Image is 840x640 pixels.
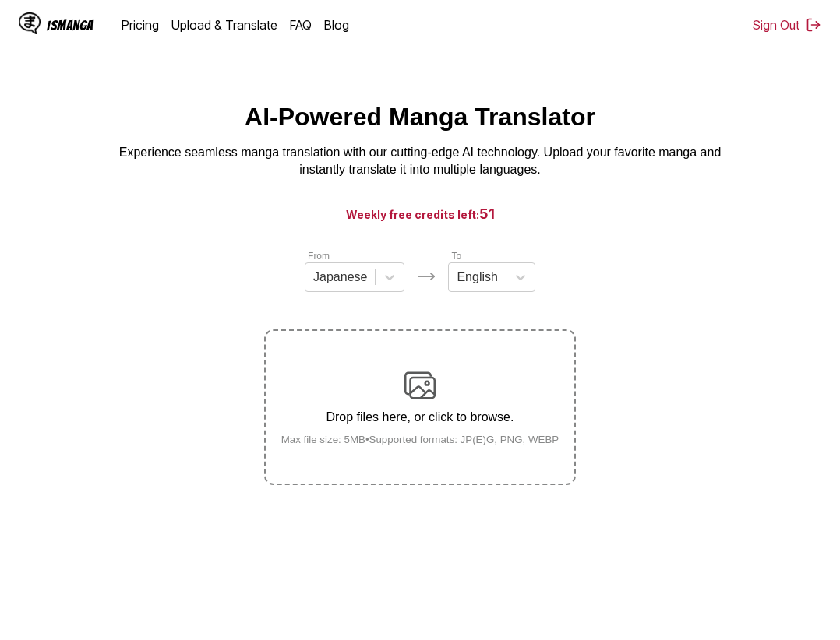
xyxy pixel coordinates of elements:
[806,17,821,33] img: Sign out
[47,18,94,33] div: IsManga
[171,17,277,33] a: Upload & Translate
[308,251,330,262] label: From
[245,103,595,132] h1: AI-Powered Manga Translator
[108,144,732,179] p: Experience seamless manga translation with our cutting-edge AI technology. Upload your favorite m...
[37,204,803,223] h3: Weekly free credits left:
[753,17,821,33] button: Sign Out
[19,12,41,34] img: IsManga Logo
[269,410,572,424] p: Drop files here, or click to browse.
[324,17,349,33] a: Blog
[122,17,159,33] a: Pricing
[451,251,461,262] label: To
[290,17,312,33] a: FAQ
[479,206,495,222] span: 51
[19,12,122,37] a: IsManga LogoIsManga
[269,434,572,445] small: Max file size: 5MB • Supported formats: JP(E)G, PNG, WEBP
[417,267,436,286] img: Languages icon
